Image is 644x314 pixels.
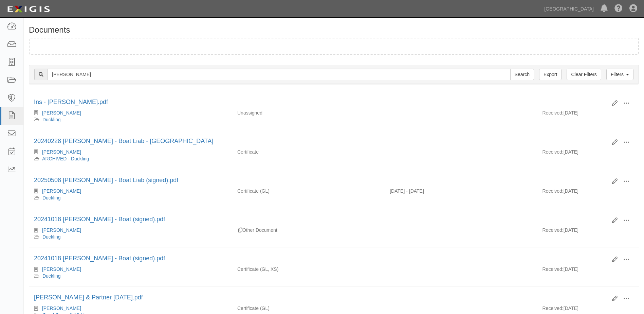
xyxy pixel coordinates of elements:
[34,305,227,312] div: Matthew Cannon
[34,216,165,223] a: 20241018 [PERSON_NAME] - Boat (signed).pdf
[541,2,597,16] a: [GEOGRAPHIC_DATA]
[385,266,537,266] div: Effective - Expiration
[34,254,607,263] div: 20241018 Ott, Carter - Boat (signed).pdf
[385,188,537,194] div: Effective 11/01/2024 - Expiration 11/01/2025
[542,227,563,233] p: Received:
[34,149,227,155] div: Carter Ott
[34,109,227,116] div: Carter Ott
[537,149,639,159] div: [DATE]
[539,69,562,80] a: Export
[232,109,385,116] div: Unassigned
[34,116,227,123] div: Duckling
[34,138,214,144] a: 20240228 [PERSON_NAME] - Boat Liab - [GEOGRAPHIC_DATA]
[34,227,227,233] div: Carter Ott
[34,177,178,184] a: 20250508 [PERSON_NAME] - Boat Liab (signed).pdf
[537,266,639,276] div: [DATE]
[34,176,607,185] div: 20250508 Ott, Carter - Boat Liab (signed).pdf
[232,305,385,312] div: General Liability
[34,294,143,301] a: [PERSON_NAME] & Partner [DATE].pdf
[385,227,537,227] div: Effective - Expiration
[537,227,639,237] div: [DATE]
[42,234,61,240] a: Duckling
[34,293,607,302] div: Matt Cannon & Partner 4-12-24.pdf
[42,117,61,122] a: Duckling
[567,69,601,80] a: Clear Filters
[614,5,623,13] i: Help Center - Complianz
[385,109,537,110] div: Effective - Expiration
[232,188,385,194] div: General Liability
[34,98,607,107] div: Ins - Ott Carter.pdf
[34,137,607,146] div: 20240228 Ott, Carter - Boat Liab - South Beach Mar
[34,215,607,224] div: 20241018 Ott, Carter - Boat (signed).pdf
[232,227,385,233] div: Other Document
[537,188,639,198] div: [DATE]
[34,266,227,273] div: Carter Ott
[542,305,563,312] p: Received:
[42,188,81,194] a: [PERSON_NAME]
[42,195,61,200] a: Duckling
[34,99,108,105] a: Ins - [PERSON_NAME].pdf
[42,273,61,279] a: Duckling
[42,156,89,161] a: ARCHIVED - Duckling
[42,149,81,155] a: [PERSON_NAME]
[42,266,81,272] a: [PERSON_NAME]
[34,233,227,240] div: Duckling
[34,155,227,162] div: ARCHIVED - Duckling
[542,109,563,116] p: Received:
[48,69,511,80] input: Search
[5,3,52,15] img: logo-5460c22ac91f19d4615b14bd174203de0afe785f0fc80cf4dbbc73dc1793850b.png
[238,227,242,233] div: Duplicate
[537,109,639,120] div: [DATE]
[606,69,633,80] a: Filters
[542,188,563,194] p: Received:
[385,149,537,149] div: Effective - Expiration
[232,266,385,273] div: General Liability Excess/Umbrella Liability
[542,266,563,273] p: Received:
[542,149,563,155] p: Received:
[34,273,227,279] div: Duckling
[385,305,537,305] div: Effective - Expiration
[34,188,227,194] div: Carter Ott
[42,306,81,311] a: [PERSON_NAME]
[42,227,81,233] a: [PERSON_NAME]
[34,255,165,262] a: 20241018 [PERSON_NAME] - Boat (signed).pdf
[34,194,227,201] div: Duckling
[510,69,534,80] input: Search
[42,110,81,116] a: [PERSON_NAME]
[29,25,639,34] h1: Documents
[232,149,385,155] div: Certificate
